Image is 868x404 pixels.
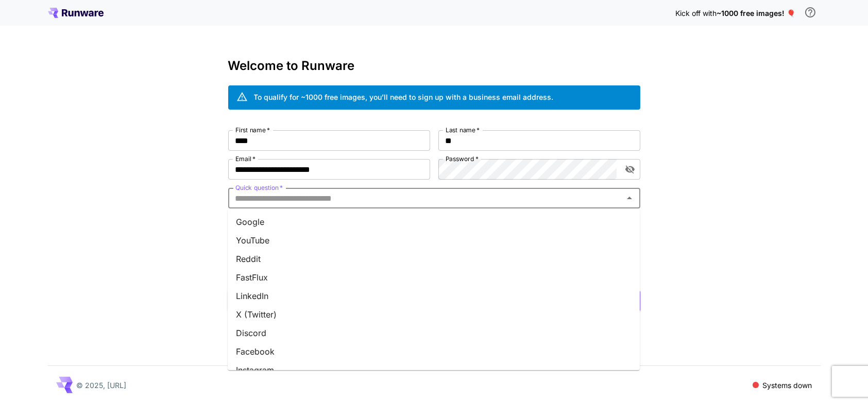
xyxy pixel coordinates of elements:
[228,213,640,231] li: Google
[235,126,270,134] label: First name
[228,342,640,361] li: Facebook
[763,380,812,391] p: Systems down
[621,160,639,179] button: toggle password visibility
[717,9,796,17] span: ~1000 free images! 🎈
[228,59,640,73] h3: Welcome to Runware
[228,250,640,268] li: Reddit
[446,126,480,134] label: Last name
[228,268,640,287] li: FastFlux
[622,191,637,205] button: Close
[446,154,479,163] label: Password
[228,287,640,305] li: LinkedIn
[676,9,717,17] span: Kick off with
[235,183,283,192] label: Quick question
[800,2,821,23] button: In order to qualify for free credit, you need to sign up with a business email address and click ...
[77,380,127,391] p: © 2025, [URL]
[254,92,554,102] div: To qualify for ~1000 free images, you’ll need to sign up with a business email address.
[228,361,640,379] li: Instagram
[228,324,640,342] li: Discord
[228,231,640,250] li: YouTube
[235,154,256,163] label: Email
[228,305,640,324] li: X (Twitter)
